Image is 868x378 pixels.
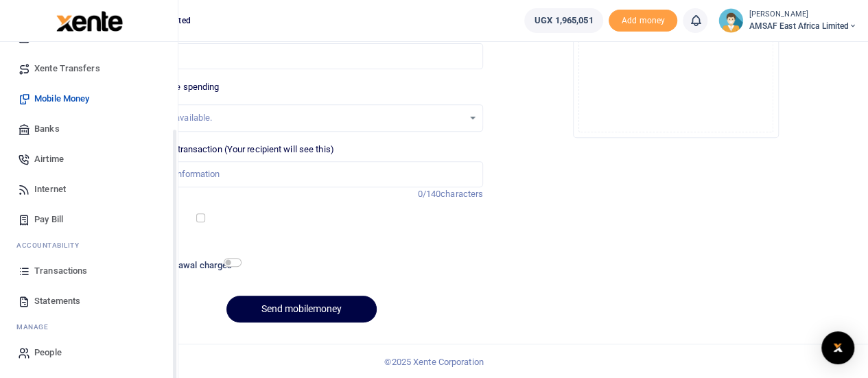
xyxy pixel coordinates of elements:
[718,8,743,33] img: profile-user
[718,8,857,33] a: profile-user [PERSON_NAME] AMSAF East Africa Limited
[609,10,677,32] span: Add money
[120,161,483,187] input: Enter extra information
[11,338,167,368] a: People
[11,54,167,84] a: Xente Transfers
[56,11,123,32] img: logo-large
[34,213,63,226] span: Pay Bill
[11,114,167,144] a: Banks
[609,14,677,25] a: Add money
[524,8,603,33] a: UGX 1,965,051
[609,10,677,32] li: Toup your wallet
[418,189,441,199] span: 0/140
[821,331,854,364] div: Open Intercom Messenger
[11,204,167,235] a: Pay Bill
[34,346,62,359] span: People
[34,122,60,136] span: Banks
[749,9,857,21] small: [PERSON_NAME]
[11,286,167,316] a: Statements
[55,15,123,25] a: logo-small logo-large logo-large
[11,235,167,256] li: Ac
[34,92,89,106] span: Mobile Money
[441,189,483,199] span: characters
[749,20,857,32] span: AMSAF East Africa Limited
[226,296,377,322] button: Send mobilemoney
[23,322,49,332] span: anage
[11,144,167,174] a: Airtime
[34,294,80,308] span: Statements
[11,84,167,114] a: Mobile Money
[34,152,64,166] span: Airtime
[34,62,100,75] span: Xente Transfers
[130,111,463,125] div: No options available.
[120,143,334,156] label: Memo for this transaction (Your recipient will see this)
[11,174,167,204] a: Internet
[11,256,167,286] a: Transactions
[34,264,87,278] span: Transactions
[535,14,593,27] span: UGX 1,965,051
[11,316,167,338] li: M
[27,240,79,250] span: countability
[120,43,483,69] input: UGX
[34,182,66,196] span: Internet
[519,8,609,33] li: Wallet ballance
